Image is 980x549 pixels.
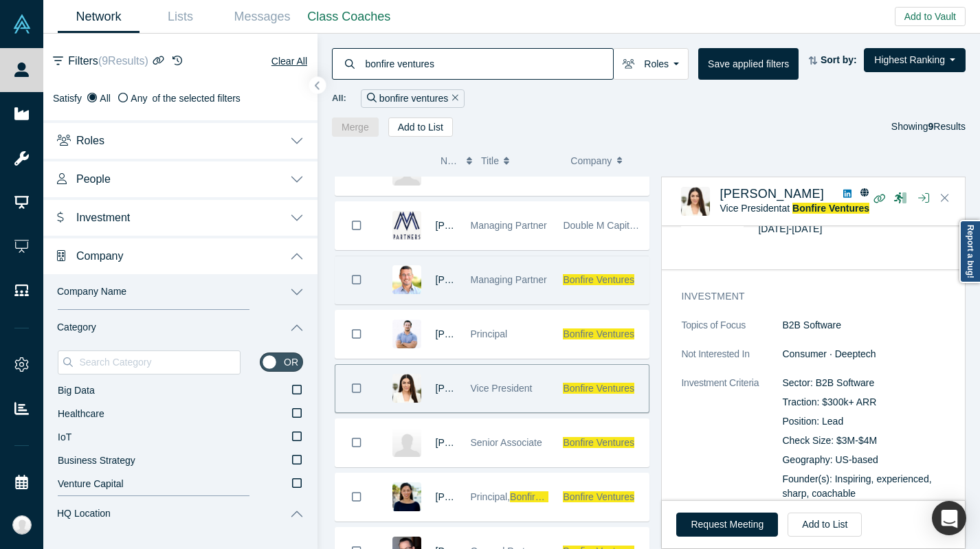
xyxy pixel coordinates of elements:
[782,376,946,390] p: Sector: B2B Software
[470,274,546,285] span: Managing Partner
[43,120,318,159] button: Roles
[935,188,955,210] button: Close
[864,48,966,72] button: Highest Ranking
[221,1,303,33] a: Messages
[821,54,857,65] strong: Sort by:
[388,117,453,137] button: Add to List
[335,311,378,358] button: Bookmark
[12,14,32,34] img: Alchemist Vault Logo
[43,159,318,197] button: People
[470,437,542,448] span: Senior Associate
[332,117,379,137] button: Merge
[436,328,515,339] a: [PERSON_NAME]
[68,53,148,69] span: Filters
[782,395,946,410] p: Traction: $300k+ ARR
[57,508,111,519] span: HQ Location
[481,146,499,175] span: Title
[43,310,318,346] button: Category
[758,222,946,236] div: [DATE] - [DATE]
[12,515,32,535] img: Katinka Harsányi's Account
[58,478,124,489] span: Venture Capital
[681,318,782,347] dt: Topics of Focus
[78,353,240,371] input: Search Category
[392,320,421,348] img: Tyler Churchill's Profile Image
[332,91,346,105] span: All:
[570,146,612,175] span: Company
[364,47,613,80] input: Search by name, title, company, summary, expertise, investment criteria or topics of focus
[788,513,862,537] button: Add to List
[335,419,378,467] button: Bookmark
[470,328,507,339] span: Principal
[563,220,655,231] span: Double M Capital, Inc
[676,513,778,537] button: Request Meeting
[563,383,634,394] span: Bonfire Ventures
[58,455,135,466] span: Business Strategy
[436,437,515,448] a: [PERSON_NAME]
[76,134,104,147] span: Roles
[959,220,980,283] a: Report a bug!
[891,117,966,137] div: Showing
[131,93,147,104] span: Any
[335,365,378,412] button: Bookmark
[720,203,869,214] span: Vice President at
[43,496,318,532] button: HQ Location
[681,187,710,216] img: Dominique Yadegar's Profile Image
[335,202,378,249] button: Bookmark
[58,408,104,419] span: Healthcare
[510,491,581,502] span: Bonfire Ventures
[441,146,462,175] span: Name
[681,376,782,515] dt: Investment Criteria
[57,322,96,333] span: Category
[563,328,634,339] span: Bonfire Ventures
[570,146,645,175] button: Company
[43,274,318,310] button: Company Name
[792,203,869,214] a: Bonfire Ventures
[58,385,95,396] span: Big Data
[76,211,130,224] span: Investment
[436,220,515,231] a: [PERSON_NAME]
[436,274,515,285] a: [PERSON_NAME]
[392,211,421,240] img: Mark Mullen's Profile Image
[613,48,689,80] button: Roles
[782,472,946,501] p: Founder(s): Inspiring, experienced, sharp, coachable
[481,146,556,175] button: Title
[335,256,378,304] button: Bookmark
[448,91,458,107] button: Remove Filter
[698,48,799,80] button: Save applied filters
[76,172,111,186] span: People
[681,289,926,304] h3: Investment
[392,265,421,294] img: Jim Andelman's Profile Image
[98,55,148,67] span: ( 9 Results)
[563,491,634,502] span: Bonfire Ventures
[470,491,510,502] span: Principal,
[76,249,123,262] span: Company
[563,274,634,285] span: Bonfire Ventures
[361,89,465,108] div: bonfire ventures
[782,453,946,467] p: Geography: US-based
[895,7,966,26] button: Add to Vault
[100,93,111,104] span: All
[681,347,782,376] dt: Not Interested In
[43,197,318,236] button: Investment
[392,482,421,511] img: Jennifer Richard's Profile Image
[470,220,546,231] span: Managing Partner
[436,491,515,502] a: [PERSON_NAME]
[470,383,532,394] span: Vice President
[140,1,221,33] a: Lists
[563,437,634,448] span: Bonfire Ventures
[43,236,318,274] button: Company
[392,374,421,403] img: Dominique Yadegar's Profile Image
[335,473,378,521] button: Bookmark
[271,53,308,69] button: Clear All
[720,187,824,201] a: [PERSON_NAME]
[436,383,515,394] a: [PERSON_NAME]
[303,1,395,33] a: Class Coaches
[58,1,140,33] a: Network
